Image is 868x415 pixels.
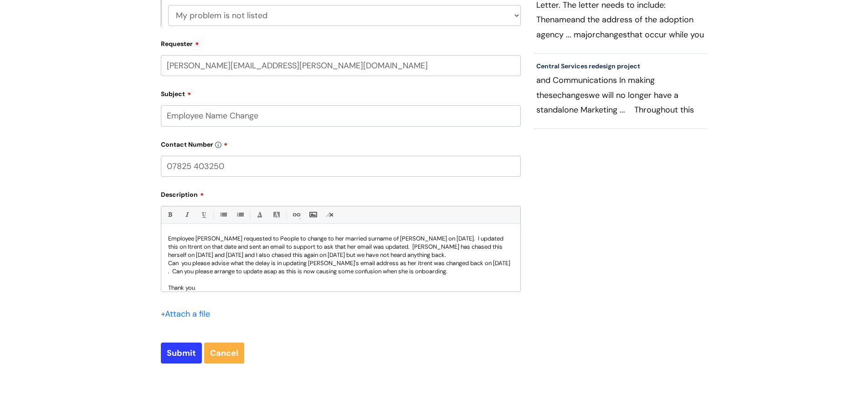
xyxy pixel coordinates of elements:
[161,55,521,76] input: Email
[161,307,216,321] div: Attach a file
[161,138,521,149] label: Contact Number
[215,142,221,148] img: info-icon.svg
[161,37,521,48] label: Requester
[181,209,192,220] a: Italic (Ctrl-I)
[168,267,514,276] p: . Can you please arrange to update asap as this is now causing some confusion when she is onboard...
[161,343,202,364] input: Submit
[168,284,514,292] p: Thank you
[307,209,318,220] a: Insert Image...
[550,14,571,25] span: name
[271,209,282,220] a: Back Color
[536,73,706,117] p: and Communications In making these we will no longer have a standalone Marketing ... Throughout t...
[164,209,175,220] a: Bold (Ctrl-B)
[161,308,165,319] span: +
[198,209,209,220] a: Underline(Ctrl-U)
[168,235,514,259] p: Employee [PERSON_NAME] requested to People to change to her married surname of [PERSON_NAME] on [...
[557,90,589,101] span: changes
[161,188,521,199] label: Description
[290,209,302,220] a: Link
[254,209,265,220] a: Font Color
[204,343,244,364] a: Cancel
[234,209,246,220] a: 1. Ordered List (Ctrl-Shift-8)
[217,209,229,220] a: • Unordered List (Ctrl-Shift-7)
[536,62,640,70] a: Central Services redesign project
[596,29,627,40] span: changes
[168,259,514,267] p: Can you please advise what the delay is in updating [PERSON_NAME]'s email address as her itrent w...
[324,209,335,220] a: Remove formatting (Ctrl-\)
[161,87,521,98] label: Subject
